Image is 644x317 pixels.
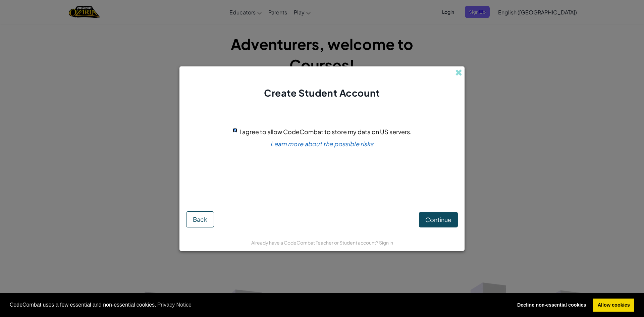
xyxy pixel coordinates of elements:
[10,300,507,310] span: CodeCombat uses a few essential and non-essential cookies.
[593,299,634,312] a: allow cookies
[270,140,374,148] a: Learn more about the possible risks
[281,172,363,179] p: If you are not sure, ask your teacher.
[251,240,379,246] span: Already have a CodeCombat Teacher or Student account?
[264,87,380,99] span: Create Student Account
[193,215,207,223] span: Back
[513,299,591,312] a: deny cookies
[425,216,451,223] span: Continue
[186,211,214,227] button: Back
[239,128,412,136] span: I agree to allow CodeCombat to store my data on US servers.
[233,128,237,133] input: I agree to allow CodeCombat to store my data on US servers.
[379,240,393,246] a: Sign in
[419,212,458,227] button: Continue
[156,300,193,310] a: learn more about cookies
